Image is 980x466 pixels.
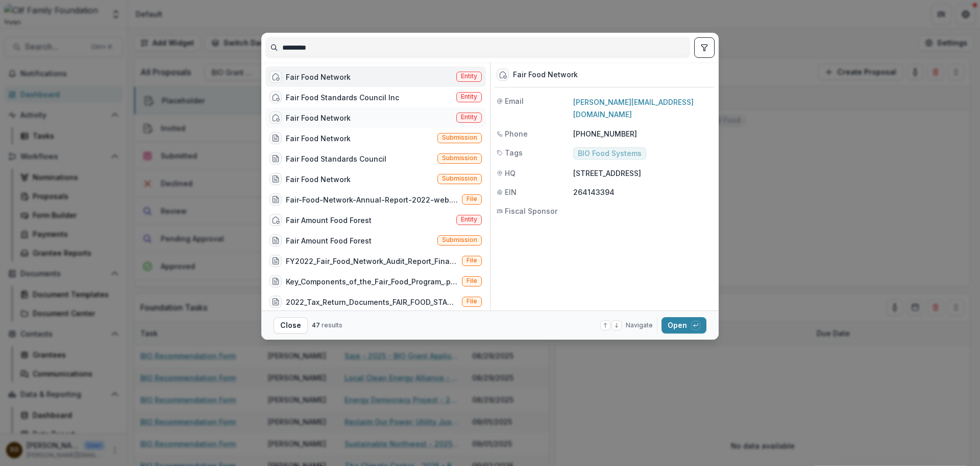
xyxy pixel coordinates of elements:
span: 47 [312,321,320,329]
div: Fair-Food-Network-Annual-Report-2022-web.pdf [286,194,458,205]
span: File [467,257,477,264]
div: Fair Food Network [286,133,351,144]
span: Phone [505,128,528,139]
span: Entity [461,216,477,223]
div: Fair Amount Food Forest [286,215,372,226]
span: Email [505,96,524,106]
span: File [467,195,477,203]
p: 264143394 [573,187,713,197]
div: Fair Amount Food Forest [286,235,372,246]
button: Close [274,317,308,334]
span: BIO Food Systems [578,149,642,158]
div: Fair Food Network [513,71,578,79]
span: Entity [461,93,477,100]
span: File [467,298,477,305]
span: Submission [442,236,477,243]
span: Entity [461,114,477,121]
div: Fair Food Network [286,113,351,123]
span: Navigate [626,321,653,330]
span: Submission [442,154,477,162]
span: Tags [505,147,523,158]
div: Fair Food Standards Council Inc [286,92,399,103]
p: [STREET_ADDRESS] [573,168,713,179]
div: Fair Food Network [286,174,351,185]
span: results [322,321,342,329]
span: Entity [461,73,477,80]
div: Fair Food Standards Council [286,153,386,164]
span: HQ [505,168,516,179]
button: Open [661,317,706,334]
button: toggle filters [694,37,715,58]
div: Key_Components_of_the_Fair_Food_Program_.pdf [286,276,458,287]
span: Submission [442,134,477,141]
div: FY2022_Fair_Food_Network_Audit_Report_Final.pdf [286,256,458,267]
span: Fiscal Sponsor [505,206,557,216]
span: Submission [442,175,477,182]
div: Fair Food Network [286,72,351,82]
div: 2022_Tax_Return_Documents_FAIR_FOOD_STANDARDS_CO.pdf [286,297,458,307]
p: [PHONE_NUMBER] [573,128,713,139]
span: EIN [505,187,517,197]
a: [PERSON_NAME][EMAIL_ADDRESS][DOMAIN_NAME] [573,98,694,119]
span: File [467,277,477,284]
